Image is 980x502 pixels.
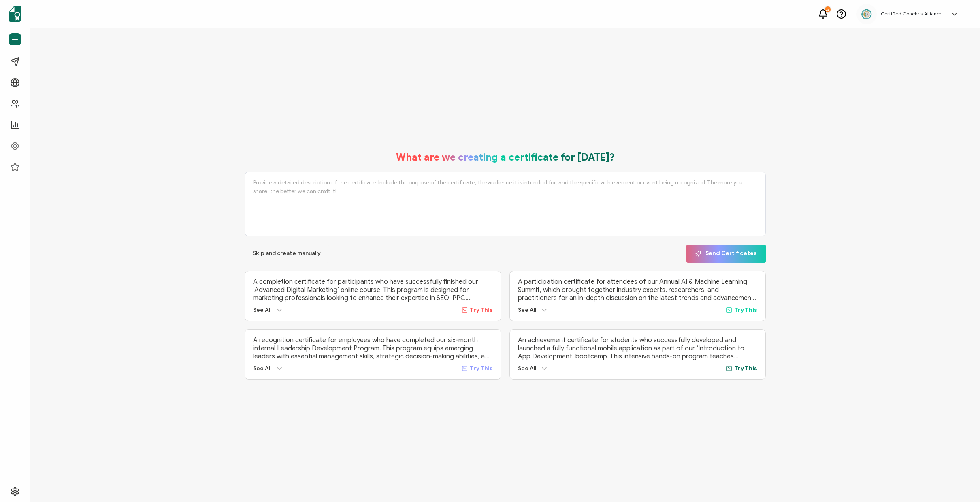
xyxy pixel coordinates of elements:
[825,6,831,12] div: 23
[518,365,536,372] span: See All
[253,365,271,372] span: See All
[253,307,271,313] span: See All
[881,11,942,17] h5: Certified Coaches Alliance
[518,278,758,302] p: A participation certificate for attendees of our Annual AI & Machine Learning Summit, which broug...
[396,151,615,163] h1: What are we creating a certificate for [DATE]?
[253,251,321,256] span: Skip and create manually
[470,365,493,372] span: Try This
[686,245,766,263] button: Send Certificates
[245,245,329,263] button: Skip and create manually
[518,336,758,360] p: An achievement certificate for students who successfully developed and launched a fully functiona...
[734,307,757,313] span: Try This
[734,365,757,372] span: Try This
[253,336,493,360] p: A recognition certificate for employees who have completed our six-month internal Leadership Deve...
[470,307,493,313] span: Try This
[518,307,536,313] span: See All
[253,278,493,302] p: A completion certificate for participants who have successfully finished our ‘Advanced Digital Ma...
[861,8,873,20] img: 2aa27aa7-df99-43f9-bc54-4d90c804c2bd.png
[695,251,757,257] span: Send Certificates
[9,6,21,22] img: sertifier-logomark-colored.svg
